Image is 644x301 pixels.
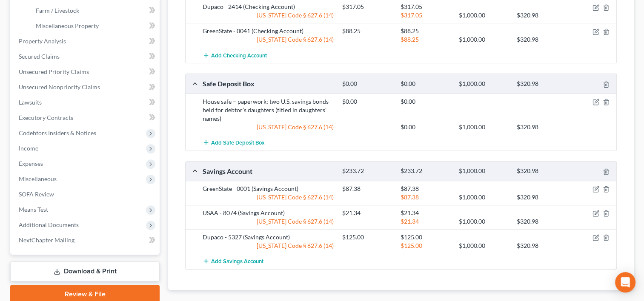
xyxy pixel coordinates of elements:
div: $21.34 [396,217,455,226]
div: $320.98 [512,167,571,175]
div: $21.34 [338,209,396,217]
span: Means Test [19,206,48,213]
div: $88.25 [338,27,396,35]
div: $320.98 [512,11,571,20]
div: $320.98 [512,80,571,88]
div: Dupaco - 2414 (Checking Account) [198,3,338,11]
span: Expenses [19,160,43,167]
span: NextChapter Mailing [19,236,74,244]
div: [US_STATE] Code § 627.6 (14) [198,123,338,131]
div: GreenState - 0041 (Checking Account) [198,27,338,35]
span: Income [19,145,38,152]
a: Property Analysis [12,34,160,49]
div: [US_STATE] Code § 627.6 (14) [198,193,338,202]
div: $1,000.00 [454,217,512,226]
span: Miscellaneous [19,175,57,182]
a: Farm / Livestock [29,3,160,18]
span: Farm / Livestock [36,7,79,14]
div: [US_STATE] Code § 627.6 (14) [198,11,338,20]
a: Unsecured Nonpriority Claims [12,80,160,95]
div: [US_STATE] Code § 627.6 (14) [198,217,338,226]
a: SOFA Review [12,187,160,202]
div: $21.34 [396,209,455,217]
div: $320.98 [512,241,571,250]
span: SOFA Review [19,190,54,198]
a: Download & Print [10,261,160,281]
div: $125.00 [396,241,455,250]
a: Secured Claims [12,49,160,64]
div: Open Intercom Messenger [615,272,635,292]
div: Savings Account [198,167,338,176]
span: Lawsuits [19,99,42,106]
div: $233.72 [338,167,396,175]
div: $0.00 [338,80,396,88]
div: House safe – paperwork; two U.S. savings bonds held for debtor’s daughters (titled in daughters’ ... [198,97,338,123]
div: $125.00 [338,233,396,241]
span: Add Savings Account [211,258,263,265]
div: $1,000.00 [454,241,512,250]
div: $317.05 [396,3,455,11]
div: $320.98 [512,35,571,44]
span: Unsecured Priority Claims [19,68,89,75]
div: $317.05 [338,3,396,11]
a: Miscellaneous Property [29,18,160,34]
div: $320.98 [512,123,571,131]
span: Miscellaneous Property [36,22,99,29]
div: $1,000.00 [454,123,512,131]
div: $0.00 [338,97,396,106]
a: Unsecured Priority Claims [12,64,160,80]
a: NextChapter Mailing [12,233,160,248]
div: $320.98 [512,193,571,202]
div: $87.38 [338,185,396,193]
div: Dupaco - 5327 (Savings Account) [198,233,338,241]
div: $87.38 [396,193,455,202]
span: Unsecured Nonpriority Claims [19,83,100,91]
div: $0.00 [396,80,455,88]
div: [US_STATE] Code § 627.6 (14) [198,35,338,44]
span: Codebtors Insiders & Notices [19,129,96,136]
div: $1,000.00 [454,35,512,44]
button: Add Safe Deposit Box [203,135,264,150]
button: Add Savings Account [203,253,263,269]
span: Add Safe Deposit Box [211,139,264,146]
div: $1,000.00 [454,11,512,20]
div: $317.05 [396,11,455,20]
div: USAA - 8074 (Savings Account) [198,209,338,217]
div: Safe Deposit Box [198,79,338,88]
div: $1,000.00 [454,80,512,88]
span: Additional Documents [19,221,79,228]
div: $0.00 [396,97,455,106]
div: [US_STATE] Code § 627.6 (14) [198,241,338,250]
button: Add Checking Account [203,47,267,63]
div: $233.72 [396,167,455,175]
div: $88.25 [396,27,455,35]
div: $1,000.00 [454,193,512,202]
span: Property Analysis [19,37,66,45]
div: $1,000.00 [454,167,512,175]
div: $88.25 [396,35,455,44]
div: $87.38 [396,185,455,193]
a: Executory Contracts [12,110,160,125]
span: Add Checking Account [211,52,267,59]
span: Executory Contracts [19,114,73,121]
div: $320.98 [512,217,571,226]
div: $0.00 [396,123,455,131]
div: GreenState - 0001 (Savings Account) [198,185,338,193]
span: Secured Claims [19,53,60,60]
div: $125.00 [396,233,455,241]
a: Lawsuits [12,95,160,110]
